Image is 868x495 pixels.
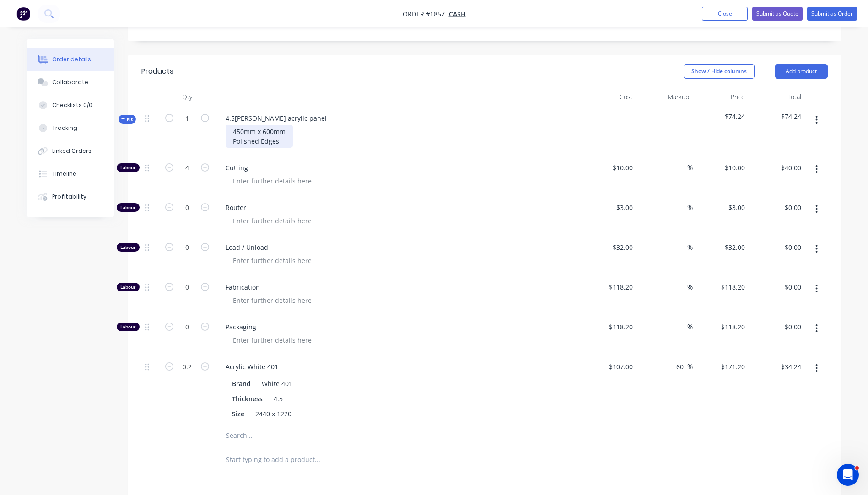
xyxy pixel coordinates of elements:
[270,392,286,405] div: 4.5
[687,322,693,332] span: %
[117,203,140,212] div: Labour
[52,124,77,132] div: Tracking
[228,407,248,420] div: Size
[226,322,577,332] span: Packaging
[121,116,133,123] span: Kit
[636,88,693,106] div: Markup
[117,163,140,172] div: Labour
[52,170,76,178] div: Timeline
[119,115,136,124] button: Kit
[27,117,114,140] button: Tracking
[218,360,286,373] div: Acrylic White 401
[52,101,92,109] div: Checklists 0/0
[52,193,86,201] div: Profitability
[696,112,745,121] span: $74.24
[141,66,173,77] div: Products
[160,88,215,106] div: Qty
[226,282,577,292] span: Fabrication
[403,10,449,18] span: Order #1857 -
[226,451,409,469] input: Start typing to add a product...
[807,7,857,21] button: Submit as Order
[687,162,693,173] span: %
[226,242,577,252] span: Load / Unload
[226,125,293,148] div: 450mm x 600mm Polished Edges
[27,185,114,208] button: Profitability
[687,202,693,213] span: %
[749,88,805,106] div: Total
[702,7,748,21] button: Close
[226,426,409,445] input: Search...
[226,203,577,212] span: Router
[16,7,30,21] img: Factory
[228,377,254,390] div: Brand
[693,88,749,106] div: Price
[27,140,114,162] button: Linked Orders
[684,64,755,79] button: Show / Hide columns
[252,407,295,420] div: 2440 x 1220
[775,64,828,79] button: Add product
[752,7,803,21] button: Submit as Quote
[27,94,114,117] button: Checklists 0/0
[27,71,114,94] button: Collaborate
[581,88,637,106] div: Cost
[27,162,114,185] button: Timeline
[27,48,114,71] button: Order details
[687,282,693,292] span: %
[117,323,140,331] div: Labour
[52,55,91,64] div: Order details
[52,147,92,155] div: Linked Orders
[258,377,296,390] div: White 401
[218,112,334,125] div: 4.5[PERSON_NAME] acrylic panel
[228,392,266,405] div: Thickness
[752,112,801,121] span: $74.24
[117,243,140,252] div: Labour
[687,242,693,253] span: %
[52,78,88,86] div: Collaborate
[226,163,577,172] span: Cutting
[449,10,466,18] a: Cash
[117,283,140,291] div: Labour
[837,464,859,486] iframe: Intercom live chat
[687,361,693,372] span: %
